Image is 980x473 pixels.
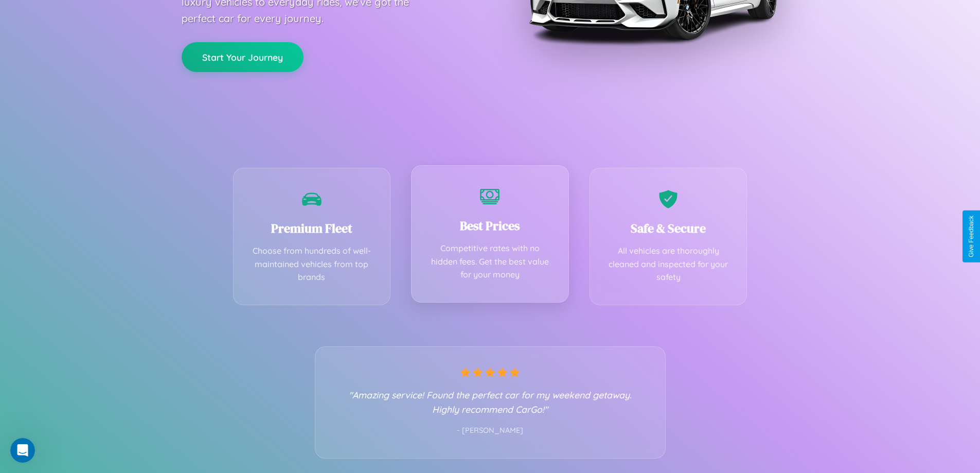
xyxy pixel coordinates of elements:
h3: Premium Fleet [249,220,375,237]
h3: Best Prices [427,217,553,234]
p: "Amazing service! Found the perfect car for my weekend getaway. Highly recommend CarGo!" [336,388,645,416]
p: - [PERSON_NAME] [336,424,645,437]
p: Competitive rates with no hidden fees. Get the best value for your money [427,242,553,282]
div: Give Feedback [968,216,975,257]
button: Start Your Journey [182,42,304,72]
h3: Safe & Secure [605,220,732,237]
p: Choose from hundreds of well-maintained vehicles from top brands [249,244,375,284]
iframe: Intercom live chat [10,438,35,463]
p: All vehicles are thoroughly cleaned and inspected for your safety [605,244,732,284]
